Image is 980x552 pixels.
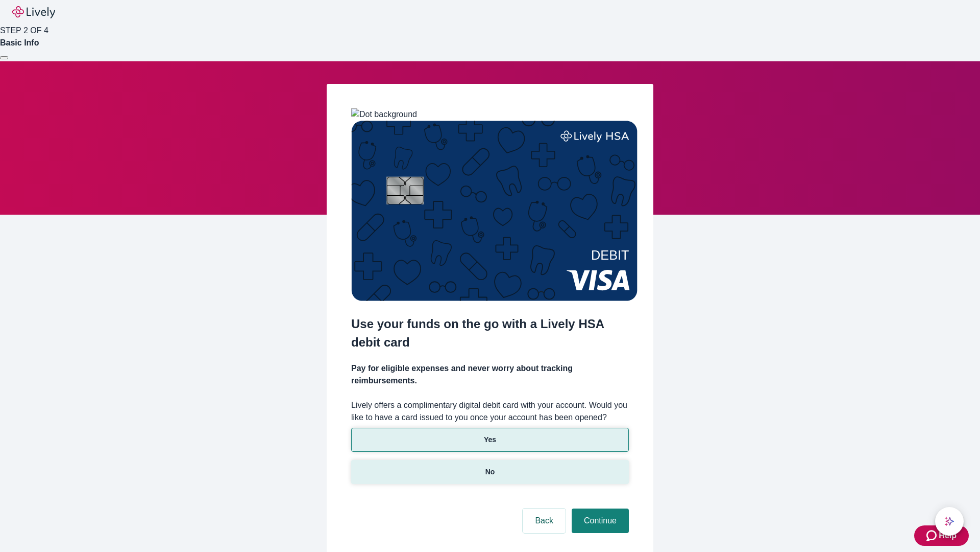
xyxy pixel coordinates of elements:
[351,399,629,424] label: Lively offers a complimentary digital debit card with your account. Would you like to have a card...
[572,509,629,533] button: Continue
[523,509,566,533] button: Back
[485,467,495,477] p: No
[351,460,629,484] button: No
[935,507,964,536] button: chat
[914,525,969,546] button: Zendesk support iconHelp
[351,428,629,452] button: Yes
[484,434,496,445] p: Yes
[351,315,629,352] h2: Use your funds on the go with a Lively HSA debit card
[939,530,957,542] span: Help
[12,6,55,18] img: Lively
[926,530,939,542] svg: Zendesk support icon
[351,362,629,387] h4: Pay for eligible expenses and never worry about tracking reimbursements.
[351,108,417,121] img: Dot background
[351,121,638,301] img: Debit card
[944,516,954,526] svg: Lively AI Assistant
